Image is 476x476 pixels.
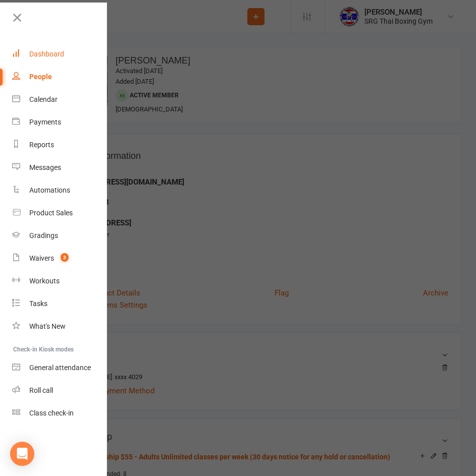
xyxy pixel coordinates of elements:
a: Roll call [12,379,108,402]
a: Automations [12,179,108,202]
a: Dashboard [12,43,108,66]
a: Class kiosk mode [12,402,108,425]
a: What's New [12,315,108,338]
a: Messages [12,156,108,179]
div: Automations [29,186,70,194]
a: Workouts [12,270,108,292]
div: Messages [29,163,61,171]
a: Payments [12,111,108,134]
a: Reports [12,134,108,156]
div: What's New [29,322,66,330]
a: Waivers 3 [12,247,108,270]
div: Class check-in [29,409,74,417]
div: Product Sales [29,209,73,217]
div: People [29,73,52,81]
a: People [12,66,108,88]
div: Reports [29,141,54,149]
div: Workouts [29,277,60,285]
a: Product Sales [12,202,108,224]
div: Waivers [29,254,54,262]
a: General attendance kiosk mode [12,356,108,379]
div: General attendance [29,364,91,372]
a: Gradings [12,224,108,247]
div: Dashboard [29,50,64,58]
span: 3 [61,253,69,262]
div: Open Intercom Messenger [10,442,34,466]
a: Calendar [12,88,108,111]
div: Gradings [29,231,58,240]
a: Tasks [12,292,108,315]
div: Tasks [29,300,47,308]
div: Payments [29,118,61,126]
div: Roll call [29,386,53,394]
div: Calendar [29,95,58,103]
